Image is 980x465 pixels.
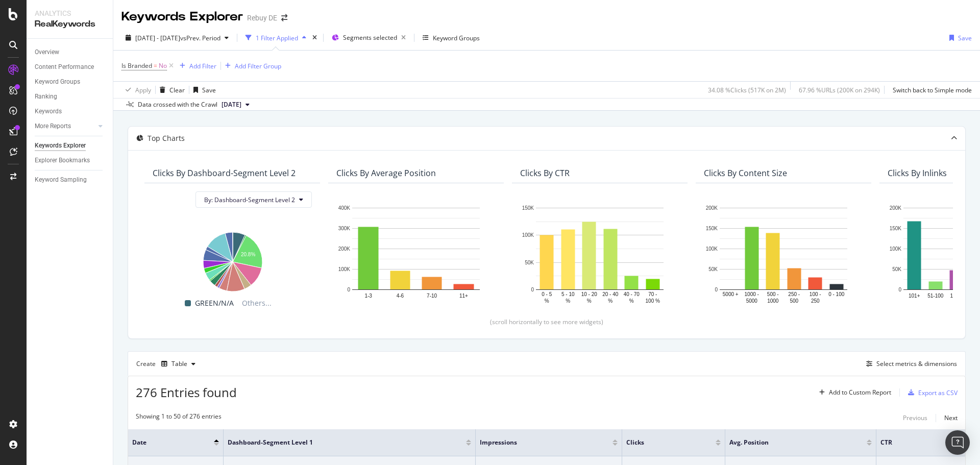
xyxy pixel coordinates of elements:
[704,203,863,305] div: A chart.
[153,168,296,178] div: Clicks By Dashboard-Segment Level 2
[815,384,891,401] button: Add to Custom Report
[35,155,106,166] a: Explorer Bookmarks
[35,121,95,132] a: More Reports
[153,227,312,293] svg: A chart.
[338,226,351,231] text: 300K
[706,226,718,231] text: 150K
[157,356,200,372] button: Table
[746,298,758,304] text: 5000
[909,293,920,299] text: 101+
[602,291,619,297] text: 20 - 40
[427,293,437,299] text: 7-10
[135,34,180,42] span: [DATE] - [DATE]
[811,298,820,304] text: 250
[35,121,71,132] div: More Reports
[256,34,298,42] div: 1 Filter Applied
[364,293,372,299] text: 1-3
[195,191,312,208] button: By: Dashboard-Segment Level 2
[136,356,200,372] div: Create
[944,413,958,422] div: Next
[520,203,679,305] div: A chart.
[433,34,480,42] div: Keyword Groups
[561,291,575,297] text: 5 - 10
[35,175,106,185] a: Keyword Sampling
[525,260,534,265] text: 50K
[828,291,845,297] text: 0 - 100
[35,8,105,18] div: Analytics
[522,205,534,211] text: 150K
[169,86,185,94] div: Clear
[204,195,295,204] span: By: Dashboard-Segment Level 2
[35,175,87,185] div: Keyword Sampling
[135,86,151,94] div: Apply
[927,293,944,299] text: 51-100
[531,287,534,292] text: 0
[35,91,106,102] a: Ranking
[121,82,151,98] button: Apply
[121,61,152,70] span: Is Branded
[945,430,970,455] div: Open Intercom Messenger
[217,99,254,111] button: [DATE]
[893,86,972,94] div: Switch back to Simple mode
[136,384,237,401] span: 276 Entries found
[918,388,958,397] div: Export as CSV
[862,358,957,370] button: Select metrics & dimensions
[790,298,798,304] text: 500
[159,59,167,73] span: No
[648,291,657,297] text: 70 -
[767,298,779,304] text: 1000
[890,226,902,231] text: 150K
[788,291,800,297] text: 250 -
[35,106,62,117] div: Keywords
[876,359,957,368] div: Select metrics & dimensions
[566,298,570,304] text: %
[480,438,597,447] span: Impressions
[336,168,436,178] div: Clicks By Average Position
[898,287,901,292] text: 0
[310,33,319,43] div: times
[626,438,701,447] span: Clicks
[542,291,552,297] text: 0 - 5
[343,33,397,42] span: Segments selected
[247,13,277,23] div: Rebuy DE
[587,298,592,304] text: %
[903,413,927,422] div: Previous
[890,205,902,211] text: 200K
[715,287,718,292] text: 0
[944,412,958,424] button: Next
[121,8,243,26] div: Keywords Explorer
[950,293,963,299] text: 16-50
[904,384,958,401] button: Export as CSV
[336,203,496,305] div: A chart.
[629,298,634,304] text: %
[581,291,598,297] text: 10 - 20
[706,205,718,211] text: 200K
[221,60,281,72] button: Add Filter Group
[810,291,821,297] text: 100 -
[180,34,220,42] span: vs Prev. Period
[799,86,880,94] div: 67.96 % URLs ( 200K on 294K )
[545,298,549,304] text: %
[624,291,640,297] text: 40 - 70
[138,100,217,109] div: Data crossed with the Crawl
[880,438,941,447] span: CTR
[202,86,216,94] div: Save
[35,140,106,151] a: Keywords Explorer
[195,297,234,309] span: GREEN/N/A
[35,47,106,58] a: Overview
[35,106,106,117] a: Keywords
[889,82,972,98] button: Switch back to Simple mode
[338,266,351,272] text: 100K
[140,317,953,326] div: (scroll horizontally to see more widgets)
[121,30,233,46] button: [DATE] - [DATE]vsPrev. Period
[176,60,216,72] button: Add Filter
[723,291,739,297] text: 5000 +
[228,438,451,447] span: Dashboard-Segment Level 1
[397,293,404,299] text: 4-6
[189,82,216,98] button: Save
[706,246,718,252] text: 100K
[890,246,902,252] text: 100K
[281,14,287,21] div: arrow-right-arrow-left
[945,30,972,46] button: Save
[235,62,281,70] div: Add Filter Group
